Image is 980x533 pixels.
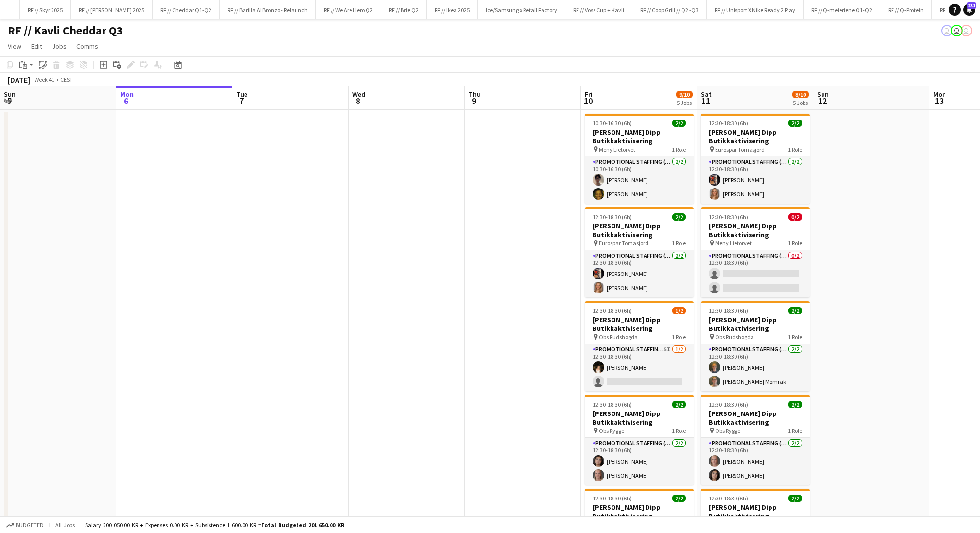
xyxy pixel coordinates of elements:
[788,427,802,434] span: 1 Role
[593,401,632,408] span: 12:30-18:30 (6h)
[715,333,754,341] span: Obs Rudshøgda
[967,2,976,9] span: 231
[593,307,632,314] span: 12:30-18:30 (6h)
[817,90,829,99] span: Sun
[2,95,16,106] span: 5
[788,333,802,341] span: 1 Role
[961,25,972,36] app-user-avatar: Alexander Skeppland Hole
[585,128,694,145] h3: [PERSON_NAME] Dipp Butikkaktivisering
[672,240,686,247] span: 1 Role
[4,90,16,99] span: Sun
[701,438,810,485] app-card-role: Promotional Staffing (Promotional Staff)2/212:30-18:30 (6h)[PERSON_NAME][PERSON_NAME]
[709,213,748,221] span: 12:30-18:30 (6h)
[788,146,802,153] span: 1 Role
[585,344,694,391] app-card-role: Promotional Staffing (Promotional Staff)5I1/212:30-18:30 (6h)[PERSON_NAME]
[632,0,707,19] button: RF // Coop Grill // Q2 -Q3
[701,315,810,333] h3: [PERSON_NAME] Dipp Butikkaktivisering
[352,90,365,99] span: Wed
[478,0,565,19] button: Ice/Samsung x Retail Factory
[220,0,316,19] button: RF // Barilla Al Bronzo - Relaunch
[4,40,25,52] a: View
[153,0,220,19] button: RF // Cheddar Q1-Q2
[788,240,802,247] span: 1 Role
[585,395,694,485] app-job-card: 12:30-18:30 (6h)2/2[PERSON_NAME] Dipp Butikkaktivisering Obs Rygge1 RolePromotional Staffing (Pro...
[788,120,802,127] span: 2/2
[585,315,694,333] h3: [PERSON_NAME] Dipp Butikkaktivisering
[316,0,381,19] button: RF // We Are Hero Q2
[236,90,247,99] span: Tue
[53,521,77,529] span: All jobs
[585,301,694,391] app-job-card: 12:30-18:30 (6h)1/2[PERSON_NAME] Dipp Butikkaktivisering Obs Rudshøgda1 RolePromotional Staffing ...
[701,222,810,239] h3: [PERSON_NAME] Dipp Butikkaktivisering
[701,301,810,391] app-job-card: 12:30-18:30 (6h)2/2[PERSON_NAME] Dipp Butikkaktivisering Obs Rudshøgda1 RolePromotional Staffing ...
[8,23,123,38] h1: RF // Kavli Cheddar Q3
[8,75,30,85] div: [DATE]
[32,76,56,83] span: Week 41
[593,120,632,127] span: 10:30-16:30 (6h)
[672,146,686,153] span: 1 Role
[672,401,686,408] span: 2/2
[565,0,632,19] button: RF // Voss Cup + Kavli
[788,307,802,314] span: 2/2
[701,207,810,297] div: 12:30-18:30 (6h)0/2[PERSON_NAME] Dipp Butikkaktivisering Meny Lietorvet1 RolePromotional Staffing...
[585,114,694,204] app-job-card: 10:30-16:30 (6h)2/2[PERSON_NAME] Dipp Butikkaktivisering Meny Lietorvet1 RolePromotional Staffing...
[707,0,804,19] button: RF // Unisport X Nike Ready 2 Play
[941,25,953,36] app-user-avatar: Alexander Skeppland Hole
[932,95,946,106] span: 13
[599,240,648,247] span: Eurospar Tomasjord
[85,521,344,529] div: Salary 200 050.00 KR + Expenses 0.00 KR + Subsistence 1 600.00 KR =
[701,395,810,485] div: 12:30-18:30 (6h)2/2[PERSON_NAME] Dipp Butikkaktivisering Obs Rygge1 RolePromotional Staffing (Pro...
[701,503,810,520] h3: [PERSON_NAME] Dipp Butikkaktivisering
[120,90,134,99] span: Mon
[5,520,45,531] button: Budgeted
[701,344,810,391] app-card-role: Promotional Staffing (Promotional Staff)2/212:30-18:30 (6h)[PERSON_NAME][PERSON_NAME] Momrak
[467,95,481,106] span: 9
[701,250,810,297] app-card-role: Promotional Staffing (Promotional Staff)0/212:30-18:30 (6h)
[16,522,44,529] span: Budgeted
[709,307,748,314] span: 12:30-18:30 (6h)
[351,95,365,106] span: 8
[585,250,694,297] app-card-role: Promotional Staffing (Promotional Staff)2/212:30-18:30 (6h)[PERSON_NAME][PERSON_NAME]
[593,213,632,221] span: 12:30-18:30 (6h)
[261,521,344,529] span: Total Budgeted 201 650.00 KR
[585,90,593,99] span: Fri
[599,427,624,434] span: Obs Rygge
[880,0,932,19] button: RF // Q-Protein
[951,25,962,36] app-user-avatar: Alexander Skeppland Hole
[677,99,692,106] div: 5 Jobs
[709,495,748,502] span: 12:30-18:30 (6h)
[672,213,686,221] span: 2/2
[672,333,686,341] span: 1 Role
[788,213,802,221] span: 0/2
[31,42,42,51] span: Edit
[672,307,686,314] span: 1/2
[933,90,946,99] span: Mon
[585,409,694,427] h3: [PERSON_NAME] Dipp Butikkaktivisering
[788,495,802,502] span: 2/2
[816,95,829,106] span: 12
[72,40,102,52] a: Comms
[715,240,752,247] span: Meny Lietorvet
[585,503,694,520] h3: [PERSON_NAME] Dipp Butikkaktivisering
[672,120,686,127] span: 2/2
[469,90,481,99] span: Thu
[715,146,765,153] span: Eurospar Tomasjord
[701,90,712,99] span: Sat
[427,0,478,19] button: RF // Ikea 2025
[676,91,693,98] span: 9/10
[709,120,748,127] span: 12:30-18:30 (6h)
[585,207,694,297] app-job-card: 12:30-18:30 (6h)2/2[PERSON_NAME] Dipp Butikkaktivisering Eurospar Tomasjord1 RolePromotional Staf...
[599,333,638,341] span: Obs Rudshøgda
[585,222,694,239] h3: [PERSON_NAME] Dipp Butikkaktivisering
[27,40,46,52] a: Edit
[701,409,810,427] h3: [PERSON_NAME] Dipp Butikkaktivisering
[700,95,712,106] span: 11
[60,76,73,83] div: CEST
[701,114,810,204] app-job-card: 12:30-18:30 (6h)2/2[PERSON_NAME] Dipp Butikkaktivisering Eurospar Tomasjord1 RolePromotional Staf...
[235,95,247,106] span: 7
